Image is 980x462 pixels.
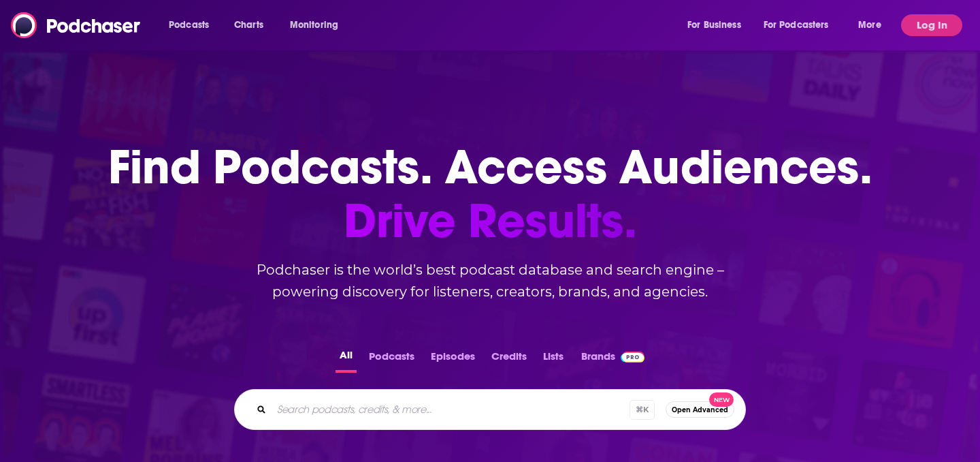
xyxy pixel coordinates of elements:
span: ⌘ K [630,400,655,420]
button: All [336,346,357,373]
h2: Podchaser is the world’s best podcast database and search engine – powering discovery for listene... [218,259,762,303]
span: Charts [234,16,263,35]
span: Monitoring [290,16,338,35]
button: open menu [849,14,898,36]
span: New [709,392,734,407]
button: open menu [280,14,356,36]
span: Podcasts [169,16,209,35]
button: Credits [487,346,531,373]
span: More [858,16,881,35]
img: Podchaser - Follow, Share and Rate Podcasts [11,12,142,38]
h1: Find Podcasts. Access Audiences. [108,140,872,248]
a: Charts [225,14,272,36]
button: Podcasts [365,346,419,373]
button: Lists [539,346,568,373]
div: Search podcasts, credits, & more... [234,389,746,430]
span: Open Advanced [672,406,728,414]
input: Search podcasts, credits, & more... [272,399,630,420]
a: BrandsPodchaser Pro [581,346,644,373]
span: For Podcasters [764,16,829,35]
span: Drive Results. [108,194,872,248]
img: Podchaser Pro [621,352,644,363]
button: Episodes [427,346,479,373]
button: open menu [678,14,758,36]
button: Log In [901,14,962,36]
button: Open AdvancedNew [666,401,734,418]
button: open menu [159,14,227,36]
span: For Business [687,16,741,35]
button: open menu [755,14,849,36]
